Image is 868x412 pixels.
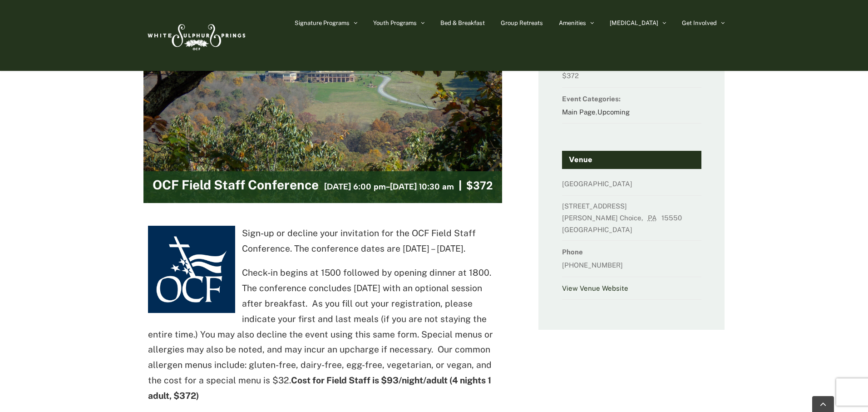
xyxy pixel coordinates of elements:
h4: Venue [562,151,701,169]
dd: [GEOGRAPHIC_DATA] [562,177,701,195]
span: Get Involved [682,20,717,26]
span: [DATE] 6:00 pm [324,182,386,192]
span: [GEOGRAPHIC_DATA] [562,226,635,233]
abbr: Pennsylvania [648,214,660,222]
span: Amenities [559,20,586,26]
span: Signature Programs [295,20,350,26]
span: [PERSON_NAME] Choice [562,214,641,222]
span: 15550 [661,214,685,222]
h2: OCF Field Staff Conference [153,178,319,196]
span: [DATE] 10:30 am [390,182,454,192]
a: Main Page [562,108,596,116]
span: [STREET_ADDRESS] [562,202,627,210]
p: Sign-up or decline your invitation for the OCF Field Staff Conference. The conference dates are [... [148,226,498,257]
span: [MEDICAL_DATA] [610,20,658,26]
strong: Cost for Field Staff is $93/night/adult (4 nights 1 adult, $372) [148,375,491,401]
dd: [PHONE_NUMBER] [562,258,701,277]
span: , [641,214,646,222]
span: | [454,179,466,192]
img: White Sulphur Springs Logo [143,14,248,57]
span: Bed & Breakfast [440,20,485,26]
a: View Venue Website [562,284,628,292]
h3: - [324,181,454,193]
dd: , [562,105,701,124]
span: $372 [466,179,493,192]
dd: $372 [562,69,701,87]
p: Check-in begins at 1500 followed by opening dinner at 1800. The conference concludes [DATE] with ... [148,265,498,403]
span: Youth Programs [373,20,417,26]
a: Upcoming [597,108,630,116]
span: Group Retreats [501,20,543,26]
dt: Event Categories: [562,92,701,105]
dt: Phone [562,245,701,258]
